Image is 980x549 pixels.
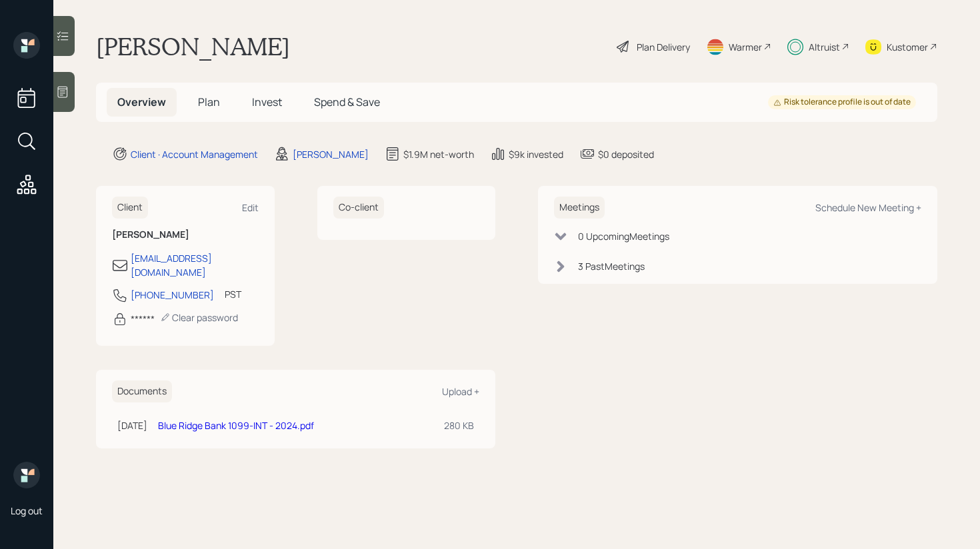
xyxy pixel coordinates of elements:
[117,418,147,432] div: [DATE]
[333,197,384,219] h6: Co-client
[13,462,40,488] img: retirable_logo.png
[554,197,605,219] h6: Meetings
[198,95,220,109] span: Plan
[242,201,259,214] div: Edit
[887,40,928,54] div: Kustomer
[509,147,563,161] div: $9k invested
[117,95,166,109] span: Overview
[112,380,172,402] h6: Documents
[578,229,669,243] div: 0 Upcoming Meeting s
[131,288,214,302] div: [PHONE_NUMBER]
[637,40,690,54] div: Plan Delivery
[444,418,474,432] div: 280 KB
[442,385,479,398] div: Upload +
[729,40,762,54] div: Warmer
[773,97,911,108] div: Risk tolerance profile is out of date
[293,147,369,161] div: [PERSON_NAME]
[112,229,259,241] h6: [PERSON_NAME]
[815,201,921,214] div: Schedule New Meeting +
[112,197,148,219] h6: Client
[160,311,238,324] div: Clear password
[96,32,290,61] h1: [PERSON_NAME]
[131,147,258,161] div: Client · Account Management
[809,40,840,54] div: Altruist
[314,95,380,109] span: Spend & Save
[252,95,282,109] span: Invest
[225,287,241,301] div: PST
[158,419,314,432] a: Blue Ridge Bank 1099-INT - 2024.pdf
[403,147,474,161] div: $1.9M net-worth
[578,259,645,273] div: 3 Past Meeting s
[131,251,259,279] div: [EMAIL_ADDRESS][DOMAIN_NAME]
[598,147,654,161] div: $0 deposited
[11,504,43,517] div: Log out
